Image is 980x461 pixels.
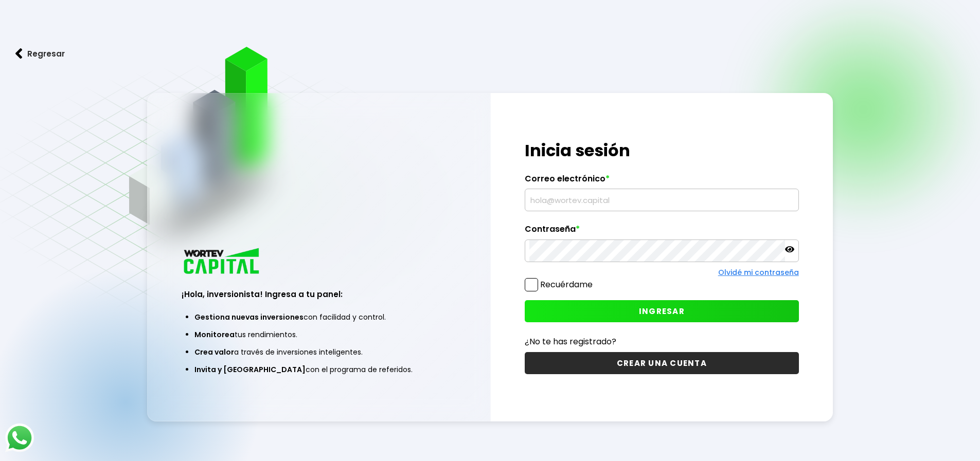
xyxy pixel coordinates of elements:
label: Correo electrónico [525,174,799,189]
img: logos_whatsapp-icon.242b2217.svg [5,423,34,452]
img: flecha izquierda [15,48,23,59]
button: CREAR UNA CUENTA [525,352,799,374]
img: logo_wortev_capital [182,247,263,277]
span: INGRESAR [639,306,685,317]
span: Monitorea [194,329,235,340]
li: con el programa de referidos. [194,361,443,378]
label: Recuérdame [540,279,593,290]
button: INGRESAR [525,300,799,322]
p: ¿No te has registrado? [525,335,799,348]
li: tus rendimientos. [194,326,443,343]
a: ¿No te has registrado?CREAR UNA CUENTA [525,335,799,374]
span: Gestiona nuevas inversiones [194,312,304,322]
input: hola@wortev.capital [529,189,794,211]
h3: ¡Hola, inversionista! Ingresa a tu panel: [182,288,456,300]
label: Contraseña [525,224,799,239]
h1: Inicia sesión [525,138,799,163]
span: Crea valor [194,347,234,357]
li: con facilidad y control. [194,308,443,326]
span: Invita y [GEOGRAPHIC_DATA] [194,364,306,375]
a: Olvidé mi contraseña [718,267,799,278]
li: a través de inversiones inteligentes. [194,343,443,361]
